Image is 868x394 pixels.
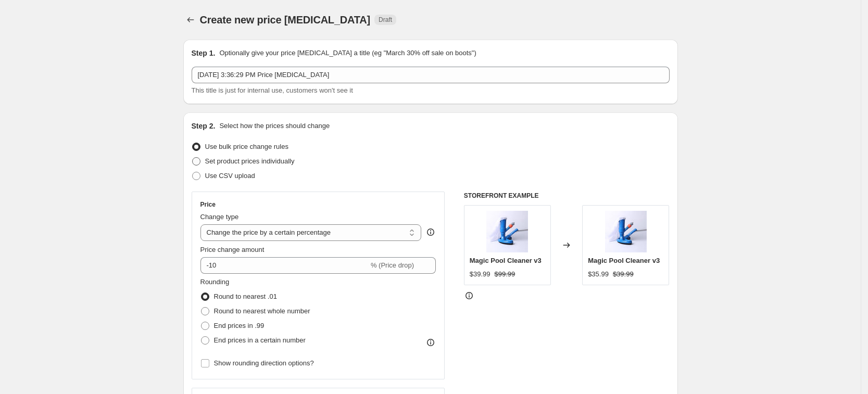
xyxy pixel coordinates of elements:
input: 30% off holiday sale [192,67,670,83]
span: Create new price [MEDICAL_DATA] [200,14,371,26]
span: Show rounding direction options? [214,359,314,367]
h2: Step 1. [192,48,216,58]
span: Round to nearest .01 [214,293,277,300]
span: Draft [379,16,392,24]
span: $39.99 [470,270,490,278]
div: help [425,227,436,237]
span: $99.99 [495,270,515,278]
p: Select how the prices should change [219,121,330,131]
span: This title is just for internal use, customers won't see it [192,86,353,94]
h3: Price [200,200,216,209]
button: Price change jobs [183,12,198,27]
span: Round to nearest whole number [214,307,310,315]
span: $35.99 [588,270,609,278]
span: Change type [200,213,239,221]
span: Price change amount [200,246,265,253]
img: 7744540546bc0554166fdab714758ee90cb7e40b_400_400_80x.jpg [605,211,647,252]
span: Magic Pool Cleaner v3 [470,257,542,264]
span: End prices in .99 [214,322,265,329]
span: End prices in a certain number [214,336,306,344]
span: Magic Pool Cleaner v3 [588,257,660,264]
span: Rounding [200,278,230,286]
span: Set product prices individually [205,157,295,165]
h2: Step 2. [192,121,216,131]
input: -15 [200,257,369,274]
span: Use bulk price change rules [205,143,288,150]
span: $39.99 [613,270,634,278]
img: 7744540546bc0554166fdab714758ee90cb7e40b_400_400_80x.jpg [486,211,528,252]
h6: STOREFRONT EXAMPLE [464,192,670,200]
span: Use CSV upload [205,172,255,180]
p: Optionally give your price [MEDICAL_DATA] a title (eg "March 30% off sale on boots") [219,48,476,58]
span: % (Price drop) [371,261,414,269]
